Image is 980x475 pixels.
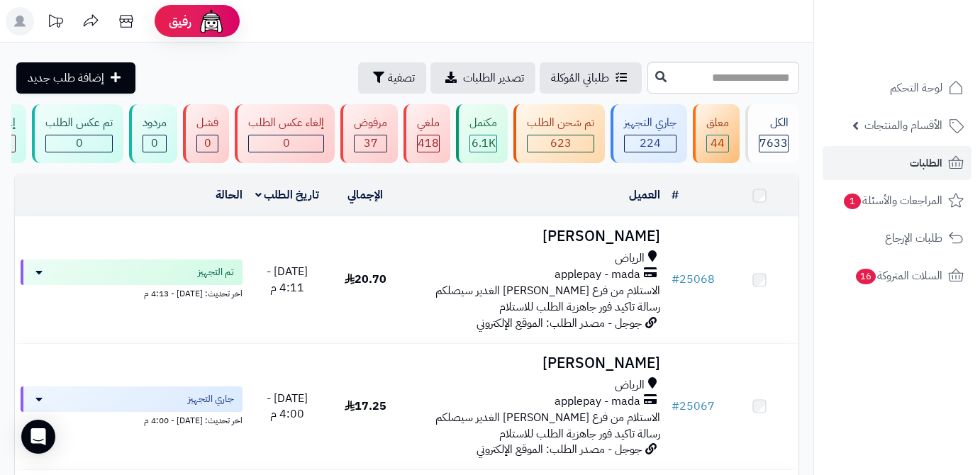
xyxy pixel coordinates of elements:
[364,135,378,152] span: 37
[143,115,167,131] div: مردود
[672,271,715,288] a: #25068
[29,104,126,163] a: تم عكس الطلب 0
[469,115,497,131] div: مكتمل
[823,259,971,293] a: السلات المتروكة16
[864,116,942,135] span: الأقسام والمنتجات
[188,392,234,406] span: جاري التجهيز
[527,115,594,131] div: تم شحن الطلب
[823,184,971,218] a: المراجعات والأسئلة1
[435,409,660,442] span: الاستلام من فرع [PERSON_NAME] الغدير سيصلكم رسالة تاكيد فور جاهزية الطلب للاستلام
[411,355,660,371] h3: [PERSON_NAME]
[823,71,971,105] a: لوحة التحكم
[204,135,211,152] span: 0
[624,115,676,131] div: جاري التجهيز
[615,250,645,267] span: الرياض
[672,186,679,203] a: #
[472,135,496,152] span: 6.1K
[672,271,679,288] span: #
[640,135,661,152] span: 224
[180,104,232,163] a: فشل 0
[842,191,942,211] span: المراجعات والأسئلة
[401,104,453,163] a: ملغي 418
[477,315,642,332] span: جوجل - مصدر الطلب: الموقع الإلكتروني
[690,104,742,163] a: معلق 44
[255,186,320,203] a: تاريخ الطلب
[38,7,73,39] a: تحديثات المنصة
[672,398,715,415] a: #25067
[232,104,338,163] a: إلغاء عكس الطلب 0
[196,115,218,131] div: فشل
[197,7,225,35] img: ai-face.png
[151,135,158,152] span: 0
[197,135,218,152] div: 0
[126,104,180,163] a: مردود 0
[759,115,789,131] div: الكل
[28,69,104,86] span: إضافة طلب جديد
[143,135,166,152] div: 0
[759,135,788,152] span: 7633
[540,62,642,94] a: طلباتي المُوكلة
[355,135,386,152] div: 37
[854,266,942,286] span: السلات المتروكة
[629,186,660,203] a: العميل
[528,135,594,152] div: 623
[453,104,511,163] a: مكتمل 6.1K
[711,135,725,152] span: 44
[45,115,113,131] div: تم عكس الطلب
[267,263,308,296] span: [DATE] - 4:11 م
[477,441,642,458] span: جوجل - مصدر الطلب: الموقع الإلكتروني
[823,146,971,180] a: الطلبات
[551,69,609,86] span: طلباتي المُوكلة
[615,377,645,393] span: الرياض
[706,115,729,131] div: معلق
[76,135,83,152] span: 0
[418,135,439,152] div: 418
[267,390,308,423] span: [DATE] - 4:00 م
[823,221,971,255] a: طلبات الإرجاع
[345,398,386,415] span: 17.25
[418,135,439,152] span: 418
[345,271,386,288] span: 20.70
[463,69,524,86] span: تصدير الطلبات
[198,265,234,279] span: تم التجهيز
[411,228,660,245] h3: [PERSON_NAME]
[169,13,191,30] span: رفيق
[555,267,640,283] span: applepay - mada
[555,393,640,410] span: applepay - mada
[672,398,679,415] span: #
[338,104,401,163] a: مرفوض 37
[248,115,324,131] div: إلغاء عكس الطلب
[283,135,290,152] span: 0
[511,104,608,163] a: تم شحن الطلب 623
[884,11,967,40] img: logo-2.png
[910,153,942,173] span: الطلبات
[856,269,876,284] span: 16
[470,135,496,152] div: 6120
[21,420,55,454] div: Open Intercom Messenger
[216,186,243,203] a: الحالة
[46,135,112,152] div: 0
[844,194,862,209] span: 1
[625,135,676,152] div: 224
[707,135,728,152] div: 44
[388,69,415,86] span: تصفية
[890,78,942,98] span: لوحة التحكم
[885,228,942,248] span: طلبات الإرجاع
[417,115,440,131] div: ملغي
[249,135,323,152] div: 0
[550,135,572,152] span: 623
[354,115,387,131] div: مرفوض
[358,62,426,94] button: تصفية
[608,104,690,163] a: جاري التجهيز 224
[21,285,243,300] div: اخر تحديث: [DATE] - 4:13 م
[430,62,535,94] a: تصدير الطلبات
[742,104,802,163] a: الكل7633
[21,412,243,427] div: اخر تحديث: [DATE] - 4:00 م
[16,62,135,94] a: إضافة طلب جديد
[347,186,383,203] a: الإجمالي
[435,282,660,315] span: الاستلام من فرع [PERSON_NAME] الغدير سيصلكم رسالة تاكيد فور جاهزية الطلب للاستلام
